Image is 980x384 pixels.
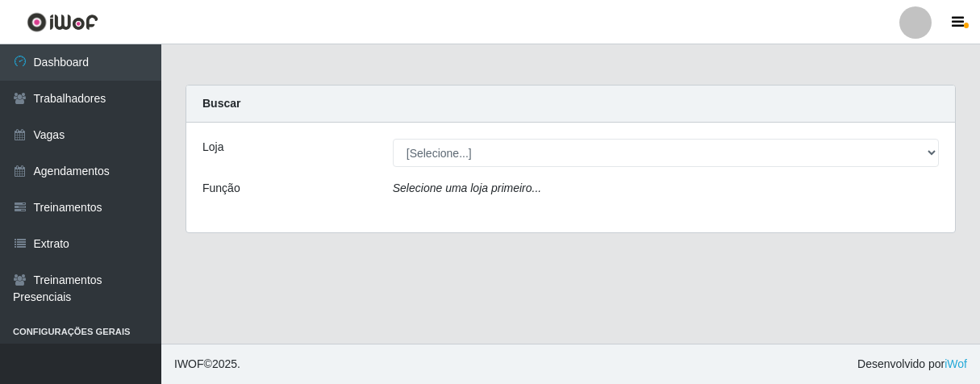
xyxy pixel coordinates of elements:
strong: Buscar [202,97,240,110]
span: IWOF [174,357,204,370]
a: iWof [945,357,967,370]
span: © 2025 . [174,356,240,373]
img: CoreUI Logo [27,12,98,32]
i: Selecione uma loja primeiro... [393,182,541,194]
span: Desenvolvido por [857,356,967,373]
label: Função [202,180,240,197]
label: Loja [202,139,223,156]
